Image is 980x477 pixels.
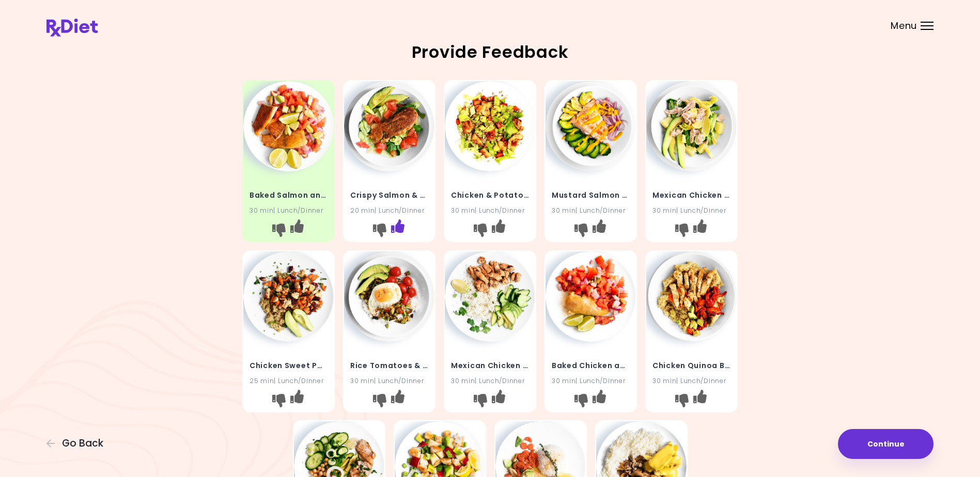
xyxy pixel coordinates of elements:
[350,187,428,203] h4: Crispy Salmon & Salad
[552,205,630,215] div: 30 min | Lunch/Dinner
[573,392,589,408] button: I don't like this recipe
[692,222,708,239] button: I like this recipe
[289,392,305,408] button: I like this recipe
[451,205,529,215] div: 30 min | Lunch/Dinner
[390,222,406,239] button: I like this recipe
[490,392,507,408] button: I like this recipe
[573,222,589,239] button: I don't like this recipe
[271,222,287,239] button: I don't like this recipe
[552,187,630,203] h4: Mustard Salmon Bowl
[472,392,489,408] button: I don't like this recipe
[552,357,630,374] h4: Baked Chicken and Salsa
[350,205,428,215] div: 20 min | Lunch/Dinner
[591,392,608,408] button: I like this recipe
[350,357,428,374] h4: Rice Tomatoes & Eggs
[652,376,730,386] div: 30 min | Lunch/Dinner
[250,187,328,203] h4: Baked Salmon and Salsa
[591,222,608,239] button: I like this recipe
[652,357,730,374] h4: Chicken Quinoa Bowl
[652,187,730,203] h4: Mexican Chicken Salad
[490,222,507,239] button: I like this recipe
[46,19,98,37] img: RxDiet
[552,376,630,386] div: 30 min | Lunch/Dinner
[250,205,328,215] div: 30 min | Lunch/Dinner
[692,392,708,408] button: I like this recipe
[652,205,730,215] div: 30 min | Lunch/Dinner
[46,438,108,449] button: Go Back
[674,222,690,239] button: I don't like this recipe
[891,21,917,30] span: Menu
[250,376,328,386] div: 25 min | Lunch/Dinner
[62,438,103,449] span: Go Back
[451,187,529,203] h4: Chicken & Potato Salad
[371,392,388,408] button: I don't like this recipe
[350,376,428,386] div: 30 min | Lunch/Dinner
[451,357,529,374] h4: Mexican Chicken Rice
[451,376,529,386] div: 30 min | Lunch/Dinner
[250,357,328,374] h4: Chicken Sweet Potatoes
[390,392,406,408] button: I like this recipe
[838,429,934,459] button: Continue
[674,392,690,408] button: I don't like this recipe
[271,392,287,408] button: I don't like this recipe
[472,222,489,239] button: I don't like this recipe
[371,222,388,239] button: I don't like this recipe
[289,222,305,239] button: I like this recipe
[46,44,934,60] h2: Provide Feedback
